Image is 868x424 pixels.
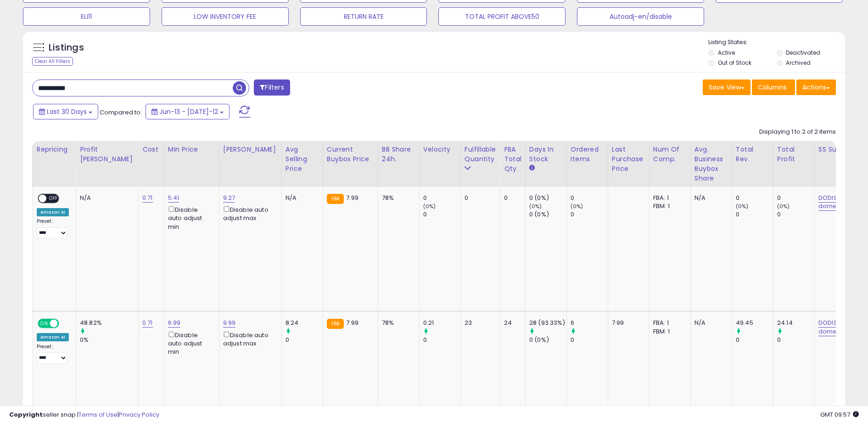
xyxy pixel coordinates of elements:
div: [PERSON_NAME] [223,145,278,154]
span: 7.99 [346,193,358,202]
span: OFF [46,195,61,203]
div: 0 [777,194,814,202]
small: FBA [327,319,344,329]
div: FBM: 1 [653,202,683,210]
a: 9.99 [223,318,236,328]
div: Days In Stock [529,145,563,164]
h5: Listings [49,41,84,54]
span: Compared to: [100,108,142,117]
div: Preset: [37,344,69,364]
div: Disable auto adjust max [223,204,274,222]
label: Archived [786,59,811,67]
small: (0%) [777,203,790,210]
div: FBA Total Qty [504,145,521,174]
button: LOW INVENTORY FEE [162,7,289,26]
span: Columns [758,83,787,92]
div: Ordered Items [571,145,604,164]
div: N/A [80,194,131,202]
div: Repricing [37,145,72,154]
div: Current Buybox Price [327,145,374,164]
a: 5.41 [168,193,179,203]
div: 0 [777,210,814,219]
button: Jun-13 - [DATE]-12 [146,104,230,119]
small: (0%) [571,203,583,210]
div: N/A [694,319,725,327]
div: Disable auto adjust min [168,330,212,356]
div: 28 (93.33%) [529,319,566,327]
div: 6 [571,319,608,327]
th: CSV column name: cust_attr_2_SS supplier [814,141,860,187]
div: Cost [142,145,160,154]
div: FBA: 1 [653,194,683,202]
div: 0 [736,194,773,202]
button: TOTAL PROFIT ABOVE50 [438,7,566,26]
div: BB Share 24h. [382,145,415,164]
div: 0 [736,210,773,219]
span: Last 30 Days [47,107,87,116]
small: (0%) [529,203,542,210]
div: 24.14 [777,319,814,327]
button: Autoadj-en/disable [577,7,704,26]
div: 78% [382,194,412,202]
div: FBM: 1 [653,328,683,336]
div: Avg. Business Buybox Share [694,145,728,183]
div: 0 [571,194,608,202]
div: 0 [571,210,608,219]
div: 0 [423,336,460,344]
label: Out of Stock [718,59,751,67]
div: Clear All Filters [32,57,73,66]
div: Disable auto adjust min [168,204,212,231]
span: 2025-08-12 09:57 GMT [820,410,859,419]
a: Terms of Use [78,410,118,419]
small: FBA [327,194,344,204]
div: Preset: [37,218,69,239]
div: 0 [736,336,773,344]
div: Min Price [168,145,215,154]
a: 0.71 [142,318,153,328]
a: DODIS domestic [818,193,847,211]
label: Deactivated [786,49,820,57]
button: Actions [796,79,836,95]
div: 0 [777,336,814,344]
small: (0%) [423,203,436,210]
div: Velocity [423,145,457,154]
span: ON [39,320,50,328]
div: 49.45 [736,319,773,327]
p: Listing States: [708,38,845,47]
a: 6.99 [168,318,181,328]
span: 7.99 [346,318,358,327]
small: Days In Stock. [529,164,535,172]
div: 0 [423,194,460,202]
a: 9.27 [223,193,235,203]
button: ELI11 [23,7,150,26]
div: 0 [465,194,493,202]
div: 0 [504,194,518,202]
button: RETURN RATE [300,7,427,26]
div: 0.21 [423,319,460,327]
div: 0 (0%) [529,194,566,202]
button: Columns [752,79,795,95]
div: N/A [286,194,316,202]
div: Num of Comp. [653,145,687,164]
button: Last 30 Days [33,104,98,119]
a: 0.71 [142,193,153,203]
div: 0 (0%) [529,210,566,219]
div: Avg Selling Price [286,145,319,174]
a: DODIS domestic [818,318,847,336]
div: N/A [694,194,725,202]
div: seller snap | | [9,411,159,419]
a: Privacy Policy [119,410,159,419]
div: 23 [465,319,493,327]
div: SS supplier [818,145,857,154]
div: 7.99 [612,319,642,327]
div: Total Profit [777,145,811,164]
div: 0 [286,336,323,344]
button: Save View [703,79,750,95]
div: Profit [PERSON_NAME] [80,145,134,164]
div: 0 (0%) [529,336,566,344]
div: 0 [423,210,460,219]
div: Disable auto adjust max [223,330,274,348]
span: Jun-13 - [DATE]-12 [159,107,218,116]
div: Fulfillable Quantity [465,145,496,164]
small: (0%) [736,203,749,210]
